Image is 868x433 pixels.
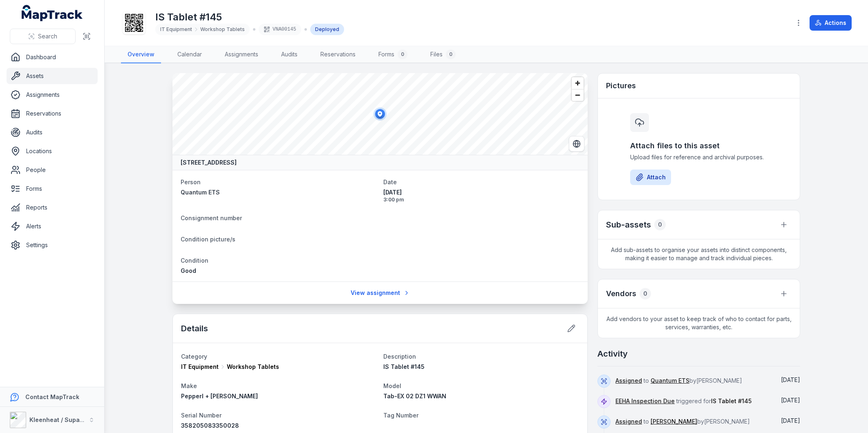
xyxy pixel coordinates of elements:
a: Audits [7,124,98,141]
a: People [7,162,98,178]
span: [DATE] [383,188,579,196]
button: Zoom in [572,77,584,89]
a: Quantum ETS [181,188,377,196]
span: Add vendors to your asset to keep track of who to contact for parts, services, warranties, etc. [598,308,800,338]
a: Assignments [218,46,265,63]
a: Alerts [7,218,98,234]
span: 3:00 pm [383,196,579,203]
a: Reservations [314,46,362,63]
a: [PERSON_NAME] [651,417,697,426]
a: View assignment [345,285,415,301]
span: IS Tablet #145 [383,363,425,370]
h3: Attach files to this asset [630,140,767,152]
span: Consignment number [181,214,242,221]
button: Switch to Satellite View [569,136,584,152]
h3: Vendors [606,288,636,299]
div: 0 [398,49,407,59]
span: [DATE] [781,417,800,424]
a: Locations [7,143,98,159]
span: Workshop Tablets [227,363,279,371]
span: Condition [181,257,208,264]
div: VNA00145 [259,24,301,35]
span: Search [38,32,57,40]
time: 29/05/2025, 3:00:12 pm [383,188,579,203]
span: Date [383,179,397,185]
a: Audits [275,46,304,63]
div: 0 [654,219,666,230]
a: Forms [7,181,98,197]
h2: Activity [597,348,628,359]
a: Assignments [7,87,98,103]
span: IT Equipment [160,26,192,33]
button: Search [10,29,76,44]
a: MapTrack [22,5,83,21]
time: 10/01/2025, 9:51:53 am [781,417,800,424]
h2: Sub-assets [606,219,651,230]
span: [DATE] [781,397,800,404]
span: Make [181,382,197,389]
span: Description [383,353,416,360]
span: [DATE] [781,376,800,383]
a: Assigned [615,377,642,385]
span: Category [181,353,207,360]
h1: IS Tablet #145 [155,11,344,24]
a: Calendar [171,46,208,63]
span: Tag Number [383,412,418,419]
span: Good [181,267,196,274]
span: to by [PERSON_NAME] [615,418,750,425]
span: Workshop Tablets [200,26,245,33]
a: Quantum ETS [651,377,689,385]
span: to by [PERSON_NAME] [615,377,742,384]
span: Person [181,179,201,185]
canvas: Map [172,73,588,155]
a: Reservations [7,105,98,122]
a: Files0 [424,46,462,63]
span: Pepperl + [PERSON_NAME] [181,393,258,400]
a: Forms0 [372,46,414,63]
span: Tab-EX 02 DZ1 WWAN [383,393,446,400]
a: Assigned [615,417,642,426]
strong: Contact MapTrack [25,393,79,400]
a: Reports [7,199,98,216]
button: Attach [630,170,671,185]
span: IS Tablet #145 [711,397,752,404]
span: IT Equipment [181,363,219,371]
strong: [STREET_ADDRESS] [181,158,237,167]
a: Overview [121,46,161,63]
button: Zoom out [572,89,584,101]
span: Add sub-assets to organise your assets into distinct components, making it easier to manage and t... [598,239,800,269]
span: Model [383,382,401,389]
div: Deployed [310,24,344,35]
div: 0 [446,49,456,59]
time: 29/05/2025, 3:00:12 pm [781,376,800,383]
a: Settings [7,237,98,253]
span: Upload files for reference and archival purposes. [630,153,767,161]
strong: Kleenheat / Supagas [29,416,90,423]
span: 358205083350028 [181,422,239,429]
h2: Details [181,323,208,334]
button: Actions [810,15,852,31]
h3: Pictures [606,80,636,92]
div: 0 [640,288,651,299]
a: Dashboard [7,49,98,65]
a: EEHA Inspection Due [615,397,675,405]
span: Condition picture/s [181,236,235,243]
span: Serial Number [181,412,221,419]
a: Assets [7,68,98,84]
span: triggered for [615,397,752,404]
time: 16/04/2025, 12:00:00 am [781,397,800,404]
